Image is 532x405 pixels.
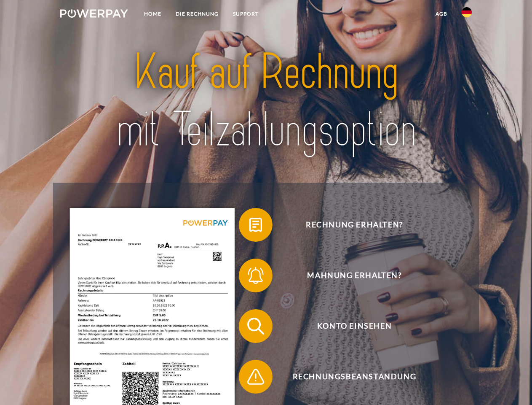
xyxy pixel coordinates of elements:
span: Rechnung erhalten? [251,208,457,242]
span: Rechnungsbeanstandung [251,360,457,394]
img: qb_search.svg [245,316,266,337]
a: SUPPORT [226,6,266,22]
button: Mahnung erhalten? [239,259,458,292]
img: qb_bell.svg [245,265,266,286]
a: agb [428,6,454,22]
img: de [462,7,472,17]
button: Rechnungsbeanstandung [239,360,458,394]
img: qb_bill.svg [245,214,266,235]
img: logo-powerpay-white.svg [60,9,128,18]
button: Rechnung erhalten? [239,208,458,242]
img: title-powerpay_de.svg [80,40,452,162]
img: qb_warning.svg [245,366,266,387]
span: Konto einsehen [251,309,457,343]
span: Mahnung erhalten? [251,259,457,292]
a: DIE RECHNUNG [168,6,226,22]
a: Home [137,6,168,22]
button: Konto einsehen [239,309,458,343]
